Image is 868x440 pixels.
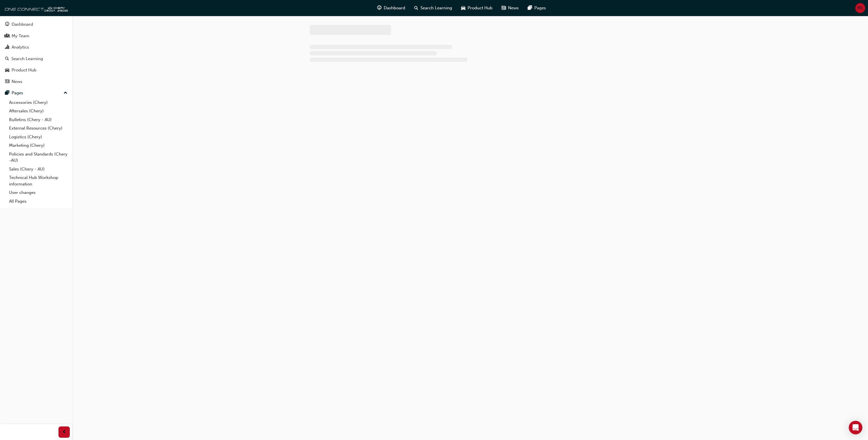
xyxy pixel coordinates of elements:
[2,18,70,88] button: DashboardMy TeamAnalyticsSearch LearningProduct HubNews
[7,124,70,133] a: External Resources (Chery)
[468,5,492,11] span: Product Hub
[11,56,43,62] div: Search Learning
[414,5,418,12] span: search-icon
[7,173,70,188] a: Technical Hub Workshop information
[410,2,457,14] a: search-iconSearch Learning
[7,197,70,206] a: All Pages
[5,56,9,62] span: search-icon
[12,90,23,96] div: Pages
[12,67,36,73] div: Product Hub
[7,107,70,115] a: Aftersales (Chery)
[7,165,70,174] a: Sales (Chery - AU)
[373,2,410,14] a: guage-iconDashboard
[3,2,68,14] img: oneconnect
[5,79,9,84] span: news-icon
[384,5,405,11] span: Dashboard
[12,78,22,85] div: News
[2,88,70,98] button: Pages
[849,421,862,434] div: Open Intercom Messenger
[64,89,68,97] span: up-icon
[5,91,9,96] span: pages-icon
[857,5,863,11] span: ML
[457,2,497,14] a: car-iconProduct Hub
[62,429,66,436] span: prev-icon
[2,31,70,41] a: My Team
[461,5,465,12] span: car-icon
[2,54,70,64] a: Search Learning
[12,21,33,28] div: Dashboard
[508,5,519,11] span: News
[497,2,523,14] a: news-iconNews
[377,5,381,12] span: guage-icon
[534,5,546,11] span: Pages
[502,5,506,12] span: news-icon
[2,19,70,30] a: Dashboard
[420,5,452,11] span: Search Learning
[2,76,70,87] a: News
[5,22,9,27] span: guage-icon
[7,115,70,124] a: Bulletins (Chery - AU)
[5,68,9,73] span: car-icon
[855,3,865,13] button: ML
[523,2,550,14] a: pages-iconPages
[2,65,70,75] a: Product Hub
[7,98,70,107] a: Accessories (Chery)
[2,42,70,52] a: Analytics
[12,33,29,39] div: My Team
[7,150,70,165] a: Policies and Standards (Chery -AU)
[12,44,29,51] div: Analytics
[528,5,532,12] span: pages-icon
[5,45,9,50] span: chart-icon
[5,34,9,39] span: people-icon
[7,133,70,141] a: Logistics (Chery)
[7,141,70,150] a: Marketing (Chery)
[7,188,70,197] a: User changes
